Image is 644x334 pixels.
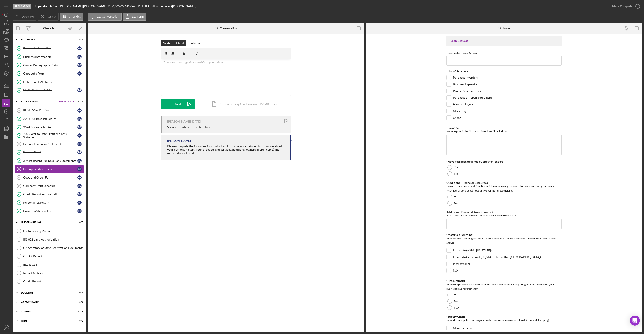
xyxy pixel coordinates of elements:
div: *Use of Proceeds [446,70,562,73]
a: Personal Tax ReturnRG [15,198,84,207]
div: $150,000.00 [107,5,125,8]
div: *Materials Sourcing [446,233,562,237]
div: 0 / 8 [75,301,83,303]
label: Business Expansion [453,82,478,86]
label: Purchase Inventory [453,75,478,80]
div: *Have you been declined by another lender? [446,160,562,163]
div: 2025 Year to Date Profit and Loss Statement [23,132,77,139]
label: Overview [22,15,34,18]
button: JT [2,324,10,332]
a: CLEAR Report [15,252,84,260]
label: *Loan Use [446,126,459,130]
div: Company Debt Schedule [23,184,77,188]
div: R G [77,108,82,113]
div: Good and Green Form [23,176,77,179]
div: R G [77,209,82,213]
label: N/A [453,268,458,273]
label: International [453,262,470,266]
div: 8 / 13 [75,100,83,103]
b: Imperator Limited [35,4,58,8]
div: Good Jobs Form [23,72,77,75]
div: R G [77,175,82,180]
div: 0 / 1 [75,320,83,322]
a: 14Company Debt ScheduleRG [15,182,84,190]
div: Where are you sourcing more than half of the materials for your business? Please indicate your cl... [446,237,562,246]
a: 5Plaid ID VerificationRG [15,106,84,115]
div: Within the past year, have you had any issues with sourcing and acquiring goods or services for y... [446,282,562,291]
div: R G [77,125,82,129]
div: 3 Most Recent Business Bank Statements [23,159,77,162]
div: 2023 Business Tax Return [23,117,77,120]
label: No [454,300,458,303]
a: Balance SheetRG [15,148,84,157]
div: R G [77,142,82,146]
div: Application [21,100,56,103]
label: No [454,172,458,175]
a: CA Secretary of State Registration Documents [15,244,84,252]
a: Owner Demographic DataRG [15,61,84,69]
label: Manufacturing [453,326,473,330]
a: Determine LMI Status [15,78,84,86]
label: Project Startup Costs [453,89,481,93]
button: Internal [188,40,203,46]
div: R G [77,159,82,163]
div: Personal Information [23,47,77,50]
a: Intake Call [15,260,84,269]
button: Overview [13,13,36,21]
div: R G [77,184,82,188]
div: CA Secretary of State Registration Documents [23,246,84,250]
label: Intrastate (within [US_STATE]) [453,248,492,252]
div: *Supply Chain [446,315,562,318]
a: IRS 8821 and Authorization [15,235,84,244]
a: Credit Report [15,277,84,286]
a: Impact Metrics [15,269,84,277]
div: 0 / 15 [75,310,83,313]
div: Plaid ID Verification [23,109,77,112]
div: Open Intercom Messenger [630,316,640,326]
a: Underwriting Matrix [15,227,84,235]
div: [PERSON_NAME] [PERSON_NAME] | [59,5,107,8]
div: Eligibility [21,38,72,41]
tspan: 9 [18,143,20,145]
div: 0 / 7 [75,291,83,294]
a: 9Personal Financial StatementRG [15,140,84,148]
div: *Additional Financial Resources [446,181,562,184]
div: R G [77,88,82,92]
div: Closing [21,310,72,313]
label: Interstate (outside of [US_STATE] but within [GEOGRAPHIC_DATA]) [453,255,541,259]
a: Credit Report AuthorizationRG [15,190,84,198]
div: Done [21,320,72,322]
div: Checklist [43,27,55,30]
div: 2024 Business Tax Return [23,126,77,129]
button: Send [161,99,195,109]
label: Yes [454,166,458,169]
tspan: 5 [18,109,20,112]
label: Yes [454,195,458,199]
time: 2025-08-12 19:38 [191,120,201,123]
label: Marketing [453,109,466,113]
div: Please complete the following form, which will provide more detailed information about your busin... [167,145,286,155]
div: R G [77,167,82,171]
text: JT [5,327,8,329]
div: If “Yes”, what are the names of the additional financial resources? [446,214,562,217]
a: Business Advising FormRG [15,207,84,215]
label: Yes [454,293,458,297]
div: Business Information [23,55,77,58]
a: 12Full Application FormRG [15,165,84,173]
label: Hire employees [453,102,473,106]
div: R G [77,192,82,196]
tspan: 12 [18,168,20,170]
div: Please explain in detail how you intend to utilize the loan. [446,130,562,133]
a: 3 Most Recent Business Bank StatementsRG [15,157,84,165]
div: Credit Report Authorization [23,193,77,196]
div: 12. Form [498,27,510,30]
div: R G [77,201,82,205]
div: Impact Metrics [23,271,84,275]
div: IRS 8821 and Authorization [23,238,84,241]
div: Decision [21,291,72,294]
button: 12. Form [123,13,146,21]
label: 12. Form [132,15,144,18]
div: Eligibility Criteria Met [23,89,77,92]
div: Viewed this item for the first time. [167,125,212,129]
div: | [35,5,59,8]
